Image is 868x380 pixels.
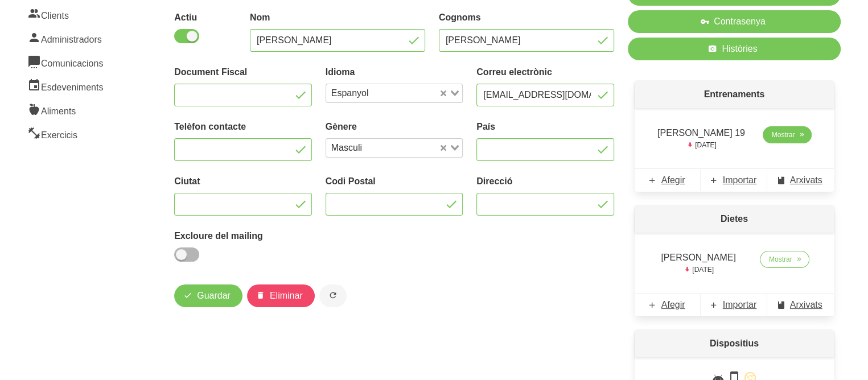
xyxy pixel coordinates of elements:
[655,265,742,275] p: [DATE]
[328,141,365,155] span: Masculi
[722,42,757,56] span: Històries
[174,229,312,243] label: Excloure del mailing
[250,11,425,24] label: Nom
[628,38,841,60] a: Històries
[326,175,463,188] label: Codi Postal
[247,284,315,307] button: Eliminar
[20,122,113,146] a: Exercicis
[197,289,231,303] span: Guardar
[635,330,834,357] p: Dispositius
[628,10,841,33] button: Contrasenya
[760,251,809,268] a: Mostrar
[655,140,747,150] p: [DATE]
[366,141,438,155] input: Search for option
[661,298,685,312] span: Afegir
[476,65,614,79] label: Correu electrònic
[790,174,822,187] span: Arxivats
[790,298,822,312] span: Arxivats
[767,169,834,192] a: Arxivats
[20,98,113,122] a: Aliments
[174,120,312,134] label: Telèfon contacte
[701,294,767,316] a: Importar
[635,169,701,192] a: Afegir
[763,126,812,143] a: Mostrar
[476,175,614,188] label: Direcció
[20,26,113,50] a: Administradors
[439,11,614,24] label: Cognoms
[326,138,463,158] div: Search for option
[723,174,757,187] span: Importar
[767,294,834,316] a: Arxivats
[723,298,757,312] span: Importar
[769,254,792,265] span: Mostrar
[772,130,795,140] span: Mostrar
[270,289,303,303] span: Eliminar
[661,174,685,187] span: Afegir
[174,284,242,307] button: Guardar
[441,144,446,152] button: Clear Selected
[20,50,113,74] a: Comunicacions
[326,84,463,103] div: Search for option
[476,120,614,134] label: País
[635,205,834,233] p: Dietes
[326,120,463,134] label: Gènere
[714,15,766,28] span: Contrasenya
[174,65,312,79] label: Document Fiscal
[326,65,463,79] label: Idioma
[174,175,312,188] label: Ciutat
[701,169,767,192] a: Importar
[328,86,372,100] span: Espanyol
[20,74,113,98] a: Esdeveniments
[373,86,438,100] input: Search for option
[635,294,701,316] a: Afegir
[648,122,754,155] td: [PERSON_NAME] 19
[635,81,834,108] p: Entrenaments
[441,89,446,98] button: Clear Selected
[20,2,113,26] a: Clients
[648,246,749,279] td: [PERSON_NAME]
[174,11,236,24] label: Actiu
